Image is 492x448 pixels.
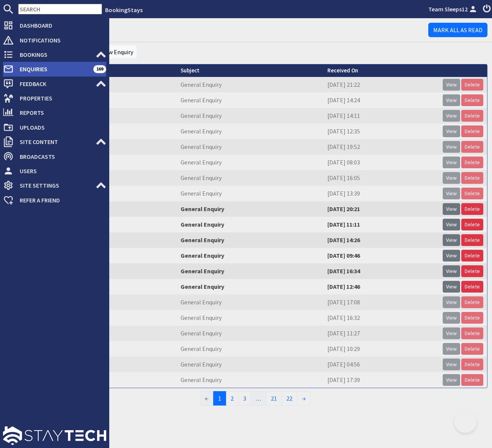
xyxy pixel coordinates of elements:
[14,92,106,104] span: Properties
[324,326,439,341] td: [DATE] 11:27
[324,357,439,372] td: [DATE] 04:56
[443,188,460,199] a: View
[461,79,483,91] a: Delete
[461,141,483,153] a: Delete
[324,294,439,310] td: [DATE] 17:08
[177,186,324,201] td: General Enquiry
[324,64,439,77] th: Received On
[461,188,483,199] a: Delete
[324,155,439,170] td: [DATE] 08:03
[14,49,96,61] span: Bookings
[324,372,439,388] td: [DATE] 17:39
[177,263,324,279] td: General Enquiry
[3,107,106,119] a: Reports
[443,79,460,91] a: View
[443,250,460,262] a: View
[324,124,439,139] td: [DATE] 12:35
[266,391,282,406] a: 21
[14,63,93,75] span: Enquiries
[324,108,439,124] td: [DATE] 14:11
[461,296,483,308] a: Delete
[443,203,460,215] a: View
[177,294,324,310] td: General Enquiry
[324,341,439,357] td: [DATE] 10:29
[443,234,460,246] a: View
[443,157,460,168] a: View
[14,165,106,177] span: Users
[93,65,106,73] span: 169
[14,121,106,133] span: Uploads
[14,78,96,90] span: Feedback
[443,125,460,137] a: View
[324,139,439,155] td: [DATE] 19:52
[324,92,439,108] td: [DATE] 14:24
[461,374,483,386] a: Delete
[177,326,324,341] td: General Enquiry
[3,78,106,90] a: Feedback
[324,217,439,232] td: [DATE] 11:11
[177,232,324,248] td: General Enquiry
[443,327,460,339] a: View
[177,201,324,217] td: General Enquiry
[105,6,143,14] a: BookingStays
[3,150,106,163] a: Broadcasts
[428,5,478,14] a: Team Sleeps12
[3,426,106,445] img: staytech_l_w-4e588a39d9fa60e82540d7cfac8cfe4b7147e857d3e8dbdfbd41c59d52db0ec4.svg
[14,150,106,163] span: Broadcasts
[177,64,324,77] th: Subject
[443,343,460,355] a: View
[443,219,460,230] a: View
[177,77,324,92] td: General Enquiry
[177,372,324,388] td: General Enquiry
[443,374,460,386] a: View
[461,327,483,339] a: Delete
[461,125,483,137] a: Delete
[443,141,460,153] a: View
[3,19,106,31] a: Dashboard
[443,281,460,293] a: View
[324,232,439,248] td: [DATE] 14:26
[14,136,96,148] span: Site Content
[18,4,102,14] input: SEARCH
[443,172,460,184] a: View
[461,250,483,262] a: Delete
[461,265,483,277] a: Delete
[324,77,439,92] td: [DATE] 21:22
[454,410,477,433] iframe: Toggle Customer Support
[14,107,106,119] span: Reports
[443,94,460,106] a: View
[177,170,324,186] td: General Enquiry
[461,203,483,215] a: Delete
[461,110,483,122] a: Delete
[461,157,483,168] a: Delete
[461,312,483,324] a: Delete
[177,341,324,357] td: General Enquiry
[177,217,324,232] td: General Enquiry
[177,124,324,139] td: General Enquiry
[3,63,106,75] a: Enquiries 169
[238,391,251,406] a: 3
[226,391,239,406] a: 2
[3,179,106,191] a: Site Settings
[443,265,460,277] a: View
[281,391,297,406] a: 22
[461,94,483,106] a: Delete
[461,359,483,370] a: Delete
[3,49,106,61] a: Bookings
[461,343,483,355] a: Delete
[3,136,106,148] a: Site Content
[3,194,106,206] a: Refer a Friend
[461,281,483,293] a: Delete
[177,155,324,170] td: General Enquiry
[14,19,106,31] span: Dashboard
[3,121,106,133] a: Uploads
[177,248,324,263] td: General Enquiry
[14,194,106,206] span: Refer a Friend
[177,139,324,155] td: General Enquiry
[14,179,96,191] span: Site Settings
[14,34,106,46] span: Notifications
[324,186,439,201] td: [DATE] 13:39
[3,34,106,46] a: Notifications
[324,201,439,217] td: [DATE] 20:21
[101,48,133,56] a: New Enquiry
